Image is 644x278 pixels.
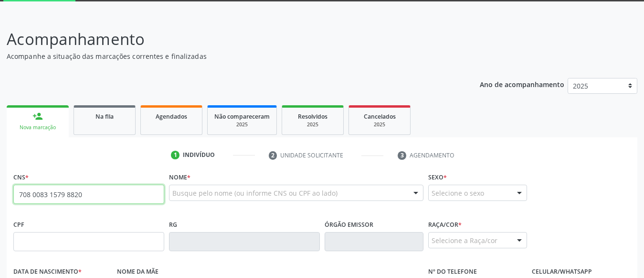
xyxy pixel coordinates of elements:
[428,170,447,185] label: Sexo
[13,124,62,131] div: Nova marcação
[7,27,448,51] p: Acompanhamento
[214,121,270,128] div: 2025
[480,78,564,90] p: Ano de acompanhamento
[325,217,373,232] label: Órgão emissor
[13,217,24,232] label: CPF
[289,121,337,128] div: 2025
[428,217,462,232] label: Raça/cor
[298,112,327,121] span: Resolvidos
[432,188,484,198] span: Selecione o sexo
[172,188,338,198] span: Busque pelo nome (ou informe CNS ou CPF ao lado)
[95,112,114,121] span: Na fila
[169,170,190,185] label: Nome
[171,151,179,159] div: 1
[356,121,403,128] div: 2025
[13,170,29,185] label: CNS
[32,111,43,122] div: person_add
[156,112,187,121] span: Agendados
[214,112,270,121] span: Não compareceram
[432,235,497,245] span: Selecione a Raça/cor
[364,112,396,121] span: Cancelados
[169,217,177,232] label: RG
[7,51,448,61] p: Acompanhe a situação das marcações correntes e finalizadas
[183,151,215,159] div: Indivíduo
